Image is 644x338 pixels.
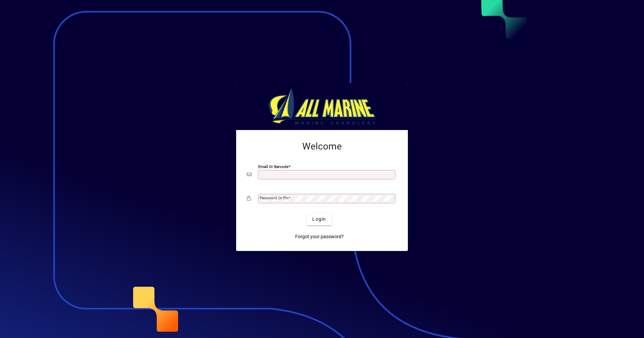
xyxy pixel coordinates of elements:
[307,213,331,225] button: Login
[260,196,288,200] mat-label: Password or Pin
[292,231,346,243] a: Forgot your password?
[247,141,397,152] h2: Welcome
[312,216,326,223] span: Login
[258,164,288,169] mat-label: Email or Barcode
[295,233,344,240] span: Forgot your password?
